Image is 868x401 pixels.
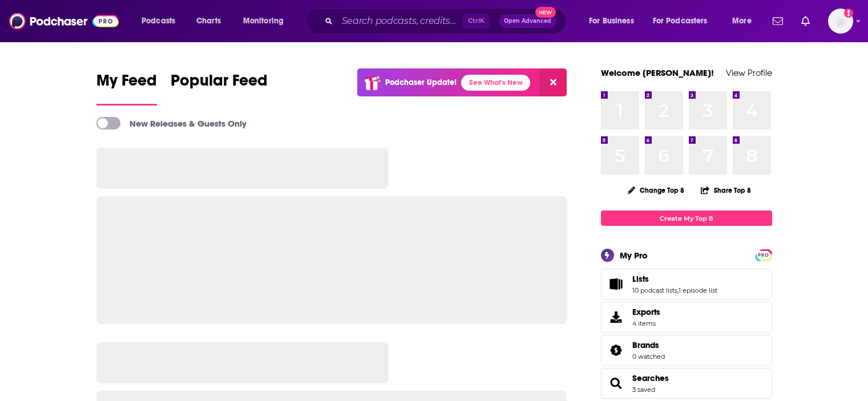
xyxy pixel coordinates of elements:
[171,71,268,106] a: Popular Feed
[605,276,628,292] a: Lists
[96,71,157,97] span: My Feed
[385,78,457,87] p: Podchaser Update!
[601,210,772,226] a: Create My Top 8
[844,9,853,18] svg: Add a profile image
[797,11,814,31] a: Show notifications dropdown
[632,319,660,327] span: 4 items
[605,375,628,391] a: Searches
[142,13,175,29] span: Podcasts
[463,14,490,29] span: Ctrl K
[9,10,119,32] img: Podchaser - Follow, Share and Rate Podcasts
[632,353,665,361] a: 0 watched
[645,12,724,30] button: open menu
[632,307,660,317] span: Exports
[96,117,247,129] a: New Releases & Guests Only
[605,309,628,325] span: Exports
[632,274,649,284] span: Lists
[601,368,772,399] span: Searches
[589,13,634,29] span: For Business
[620,250,648,261] div: My Pro
[632,274,717,284] a: Lists
[632,373,669,383] a: Searches
[601,302,772,333] a: Exports
[235,12,298,30] button: open menu
[828,9,853,34] span: Logged in as mindyn
[828,9,853,34] img: User Profile
[700,179,752,201] button: Share Top 8
[189,12,228,30] a: Charts
[337,12,463,30] input: Search podcasts, credits, & more...
[632,386,655,394] a: 3 saved
[621,183,692,197] button: Change Top 8
[828,9,853,34] button: Show profile menu
[499,14,556,28] button: Open AdvancedNew
[461,75,530,91] a: See What's New
[134,12,190,30] button: open menu
[724,12,766,30] button: open menu
[632,286,677,294] a: 10 podcast lists
[726,67,772,78] a: View Profile
[768,11,788,31] a: Show notifications dropdown
[605,342,628,358] a: Brands
[653,13,708,29] span: For Podcasters
[243,13,284,29] span: Monitoring
[171,71,268,97] span: Popular Feed
[757,250,770,259] a: PRO
[535,7,556,18] span: New
[632,340,665,350] a: Brands
[581,12,648,30] button: open menu
[601,269,772,299] span: Lists
[96,71,157,106] a: My Feed
[601,67,714,78] a: Welcome [PERSON_NAME]!
[677,286,679,294] span: ,
[679,286,717,294] a: 1 episode list
[317,8,577,34] div: Search podcasts, credits, & more...
[757,251,770,260] span: PRO
[504,18,551,24] span: Open Advanced
[732,13,752,29] span: More
[632,340,659,350] span: Brands
[196,13,221,29] span: Charts
[601,335,772,366] span: Brands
